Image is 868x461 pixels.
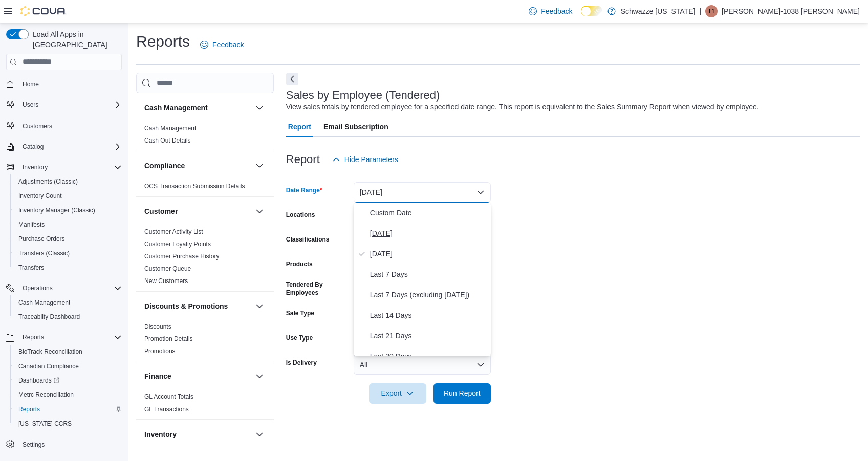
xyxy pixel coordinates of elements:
[18,419,72,428] span: [US_STATE] CCRS
[18,313,80,321] span: Traceabilty Dashboard
[10,388,126,402] button: Metrc Reconciliation
[14,247,74,259] a: Transfers (Classic)
[323,116,388,137] span: Email Subscription
[581,16,581,17] span: Dark Mode
[14,360,83,372] a: Canadian Compliance
[23,122,52,130] span: Customers
[144,206,178,216] h3: Customer
[14,262,122,274] span: Transfers
[14,262,48,274] a: Transfers
[18,177,78,186] span: Adjustments (Classic)
[144,393,193,401] span: GL Account Totals
[144,253,220,260] a: Customer Purchase History
[2,330,126,345] button: Reports
[136,320,274,362] div: Discounts & Promotions
[144,301,251,311] button: Discounts & Promotions
[14,233,69,245] a: Purchase Orders
[14,218,122,231] span: Manifests
[18,98,122,111] span: Users
[144,265,191,273] span: Customer Queue
[144,393,193,400] a: GL Account Totals
[136,180,274,196] div: Compliance
[253,159,266,172] button: Compliance
[286,102,759,112] div: View sales totals by tendered employee for a specified date range. This report is equivalent to t...
[14,346,122,358] span: BioTrack Reconciliation
[286,235,330,244] label: Classifications
[10,373,126,388] a: Dashboards
[14,417,122,430] span: Washington CCRS
[370,350,487,363] span: Last 30 Days
[18,282,57,294] button: Operations
[144,240,211,248] a: Customer Loyalty Points
[18,120,56,132] a: Customers
[10,416,126,431] button: [US_STATE] CCRS
[14,374,63,387] a: Dashboards
[253,102,266,114] button: Cash Management
[14,374,122,387] span: Dashboards
[525,1,576,22] a: Feedback
[14,218,49,231] a: Manifests
[212,39,244,50] span: Feedback
[286,186,322,194] label: Date Range
[14,311,84,323] a: Traceabilty Dashboard
[144,335,193,343] a: Promotion Details
[144,348,176,355] a: Promotions
[136,226,274,291] div: Customer
[375,383,420,404] span: Export
[144,429,177,439] h3: Inventory
[144,301,228,311] h3: Discounts & Promotions
[286,89,440,102] h3: Sales by Employee (Tendered)
[286,334,313,342] label: Use Type
[144,182,245,190] span: OCS Transaction Submission Details
[354,203,491,356] div: Select listbox
[144,161,251,171] button: Compliance
[10,310,126,324] button: Traceabilty Dashboard
[14,204,99,216] a: Inventory Manager (Classic)
[18,298,70,307] span: Cash Management
[18,78,43,90] a: Home
[288,116,311,137] span: Report
[18,362,79,370] span: Canadian Compliance
[144,347,176,355] span: Promotions
[18,331,122,344] span: Reports
[344,154,398,165] span: Hide Parameters
[18,438,49,451] a: Settings
[144,335,193,343] span: Promotion Details
[144,228,203,235] a: Customer Activity List
[2,118,126,133] button: Customers
[18,141,48,153] button: Catalog
[253,370,266,383] button: Finance
[699,5,701,17] p: |
[286,260,313,268] label: Products
[2,97,126,112] button: Users
[144,240,211,248] span: Customer Loyalty Points
[10,232,126,246] button: Purchase Orders
[18,235,65,243] span: Purchase Orders
[14,204,122,216] span: Inventory Manager (Classic)
[18,438,122,451] span: Settings
[14,247,122,259] span: Transfers (Classic)
[144,103,251,113] button: Cash Management
[10,246,126,260] button: Transfers (Classic)
[14,403,122,415] span: Reports
[23,101,38,109] span: Users
[286,211,315,219] label: Locations
[14,190,122,202] span: Inventory Count
[2,160,126,174] button: Inventory
[253,300,266,312] button: Discounts & Promotions
[144,429,251,439] button: Inventory
[10,174,126,189] button: Adjustments (Classic)
[144,103,208,113] h3: Cash Management
[29,29,122,50] span: Load All Apps in [GEOGRAPHIC_DATA]
[18,264,44,272] span: Transfers
[370,227,487,239] span: [DATE]
[18,98,42,111] button: Users
[20,6,67,16] img: Cova
[23,333,44,342] span: Reports
[144,136,191,145] span: Cash Out Details
[370,309,487,322] span: Last 14 Days
[10,295,126,310] button: Cash Management
[14,360,122,372] span: Canadian Compliance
